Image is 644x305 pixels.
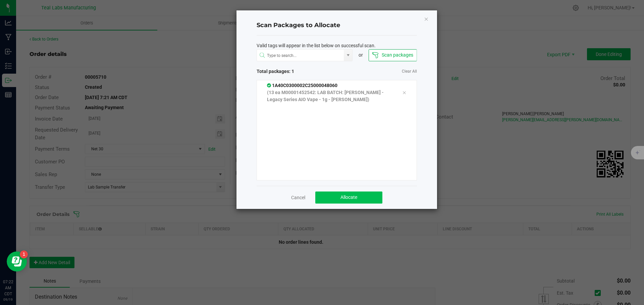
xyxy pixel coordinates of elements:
button: Scan packages [369,49,417,61]
a: Clear All [402,69,417,74]
iframe: Resource center unread badge [20,250,28,258]
div: or [353,52,369,59]
button: Allocate [315,192,382,204]
h4: Scan Packages to Allocate [257,21,417,30]
span: Valid tags will appear in the list below on successful scan. [257,42,376,49]
span: Total packages: 1 [257,68,337,75]
p: (13 ea M00001452542: LAB BATCH: [PERSON_NAME] - Legacy Series AIO Vape - 1g - [PERSON_NAME]) [267,89,392,103]
span: 1A40C0300002C25000048060 [267,83,337,88]
a: Cancel [291,194,305,201]
iframe: Resource center [7,251,27,272]
div: Remove tag [397,88,411,96]
span: In Sync [267,83,272,88]
input: NO DATA FOUND [257,50,344,62]
button: Close [424,15,429,23]
span: Allocate [340,195,357,200]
